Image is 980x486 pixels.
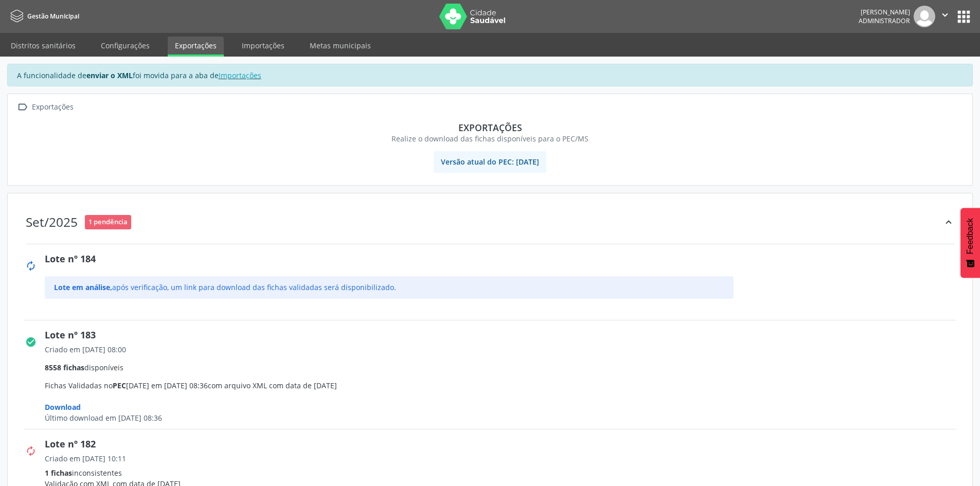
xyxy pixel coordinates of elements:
span: Gestão Municipal [27,12,79,21]
span: 1 pendência [85,215,131,229]
span: Versão atual do PEC: [DATE] [434,151,546,173]
i: autorenew [25,445,37,457]
div: Exportações [22,122,958,133]
span: 8558 fichas [45,363,84,372]
a: Metas municipais [302,37,378,55]
button:  [935,6,955,27]
div: Exportações [30,100,75,115]
div: Último download em [DATE] 08:36 [45,412,964,423]
div: [PERSON_NAME] [859,8,910,16]
div: A funcionalidade de foi movida para a aba de [7,64,973,86]
span: com arquivo XML com data de [DATE] [208,381,337,390]
span: Administrador [859,16,910,25]
div: Realize o download das fichas disponíveis para o PEC/MS [22,133,958,144]
a: Distritos sanitários [4,37,83,55]
div: Criado em [DATE] 08:00 [45,344,964,355]
span: PEC [113,381,126,390]
span: Lote em análise, [54,282,112,292]
div: inconsistentes [45,467,964,478]
div: Lote nº 183 [45,328,964,342]
img: img [914,6,935,27]
div: Lote nº 182 [45,437,964,451]
i: autorenew [25,260,37,272]
i:  [15,100,30,115]
a: Gestão Municipal [7,8,79,25]
div: Set/2025 [26,214,78,229]
div: keyboard_arrow_up [943,211,954,232]
a:  Exportações [15,100,75,115]
button: Feedback - Mostrar pesquisa [960,208,980,278]
span: após verificação, um link para download das fichas validadas será disponibilizado. [54,282,396,292]
i:  [939,9,951,21]
i: keyboard_arrow_up [943,217,954,228]
span: 1 fichas [45,468,72,478]
div: Lote nº 184 [45,252,964,266]
button: apps [955,8,973,26]
span: Download [45,402,81,412]
a: Importações [219,70,261,80]
a: Exportações [168,37,224,57]
div: Criado em [DATE] 10:11 [45,453,964,464]
span: Feedback [966,218,975,254]
strong: enviar o XML [86,70,133,80]
div: disponíveis [45,362,964,373]
a: Configurações [94,37,157,55]
a: Importações [235,37,292,55]
span: Fichas Validadas no [DATE] em [DATE] 08:36 [45,344,964,423]
i: check_circle [25,336,37,348]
